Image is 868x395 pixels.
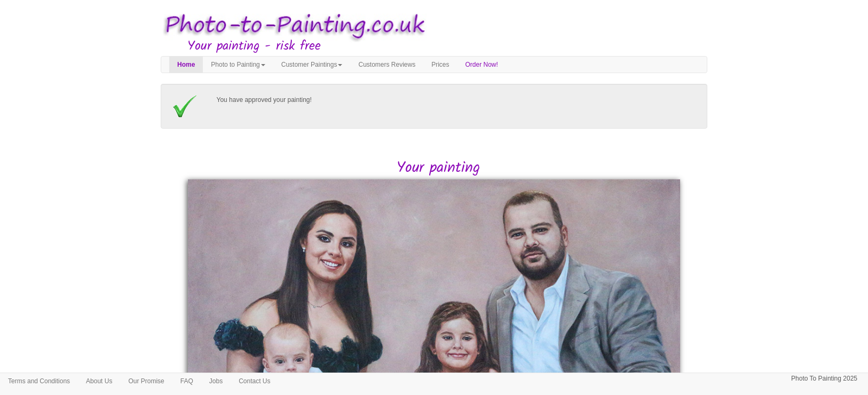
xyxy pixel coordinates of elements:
a: Photo to Painting [203,57,273,73]
img: Approved [171,94,198,118]
h2: Your painting [169,160,707,177]
a: Contact Us [231,373,278,389]
a: About Us [78,373,120,389]
a: Customers Reviews [350,57,423,73]
a: Home [169,57,203,73]
h3: Your painting - risk free [187,39,707,53]
a: Jobs [201,373,231,389]
a: Prices [423,57,457,73]
img: Photo to Painting [155,5,429,46]
p: You have approved your painting! [217,94,697,106]
a: Order Now! [457,57,506,73]
a: FAQ [172,373,201,389]
a: Our Promise [120,373,172,389]
a: Customer Paintings [273,57,351,73]
p: Photo To Painting 2025 [791,373,857,384]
